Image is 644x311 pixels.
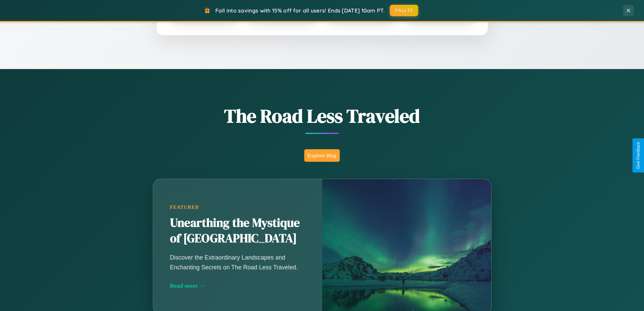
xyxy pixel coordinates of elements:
div: Read more → [170,282,305,289]
button: FALL15 [390,5,418,16]
p: Discover the Extraordinary Landscapes and Enchanting Secrets on The Road Less Traveled. [170,253,305,272]
span: Fall into savings with 15% off for all users! Ends [DATE] 10am PT. [215,7,385,14]
div: Featured [170,204,305,210]
h1: The Road Less Traveled [119,103,525,129]
div: Give Feedback [636,142,641,169]
h2: Unearthing the Mystique of [GEOGRAPHIC_DATA] [170,215,305,246]
button: Explore Blog [304,149,340,162]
